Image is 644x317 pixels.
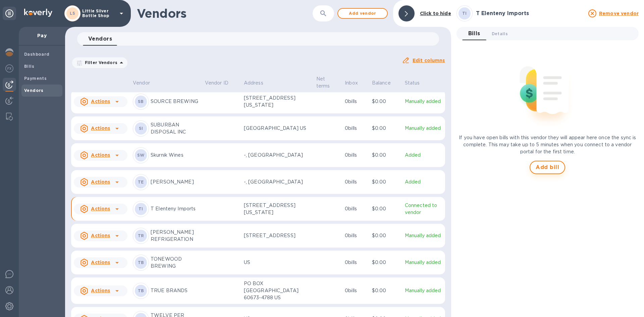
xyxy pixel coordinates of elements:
[345,259,367,266] p: 0 bills
[91,288,110,293] u: Actions
[372,80,399,87] span: Balance
[337,8,388,19] button: Add vendor
[205,80,237,87] span: Vendor ID
[405,125,442,132] p: Manually added
[138,179,144,184] b: TE
[139,126,143,131] b: SI
[530,161,565,174] button: Add bill
[244,202,311,216] p: [STREET_ADDRESS][US_STATE]
[405,152,442,159] p: Added
[372,125,399,132] p: $0.00
[138,99,144,104] b: SB
[244,125,311,132] p: [GEOGRAPHIC_DATA] US
[372,205,399,212] p: $0.00
[244,152,311,159] p: -, [GEOGRAPHIC_DATA]
[405,232,442,239] p: Manually added
[88,34,112,44] span: Vendors
[137,6,294,20] h1: Vendors
[151,121,200,136] p: SUBURBAN DISPOSAL INC
[82,60,117,65] p: Filter Vendors
[372,287,399,294] p: $0.00
[151,229,200,243] p: [PERSON_NAME] REFRIGERATION
[137,153,145,158] b: SW
[91,260,110,265] u: Actions
[24,52,50,57] b: Dashboard
[462,11,467,16] b: TI
[151,98,200,105] p: SOURCE BREWING
[405,287,442,294] p: Manually added
[24,64,34,69] b: Bills
[345,98,367,105] p: 0 bills
[244,80,272,87] span: Address
[151,287,200,294] p: TRUE BRANDS
[91,206,110,211] u: Actions
[82,9,116,18] p: Little Silver Bottle Shop
[372,259,399,266] p: $0.00
[138,260,144,265] b: TB
[536,163,559,171] span: Add bill
[345,178,367,186] p: 0 bills
[413,58,445,63] u: Edit columns
[345,232,367,239] p: 0 bills
[372,80,391,87] p: Balance
[91,125,110,131] u: Actions
[345,80,367,87] span: Inbox
[345,80,358,87] p: Inbox
[405,98,442,105] p: Manually added
[345,125,367,132] p: 0 bills
[133,80,150,87] p: Vendor
[405,259,442,266] p: Manually added
[372,98,399,105] p: $0.00
[599,11,639,16] u: Remove vendor
[24,76,47,81] b: Payments
[343,9,382,17] span: Add vendor
[372,232,399,239] p: $0.00
[91,233,110,238] u: Actions
[139,206,143,211] b: TI
[372,178,399,186] p: $0.00
[345,152,367,159] p: 0 bills
[316,75,331,90] p: Net terms
[420,11,451,16] b: Click to hide
[5,64,13,72] img: Foreign exchange
[244,178,311,186] p: -, [GEOGRAPHIC_DATA]
[151,178,200,186] p: [PERSON_NAME]
[244,259,311,266] p: US
[405,178,442,186] p: Added
[244,95,311,109] p: [STREET_ADDRESS][US_STATE]
[372,152,399,159] p: $0.00
[345,205,367,212] p: 0 bills
[91,179,110,184] u: Actions
[316,75,339,90] span: Net terms
[476,10,584,17] h3: T Elenteny Imports
[151,205,200,212] p: T Elenteny Imports
[91,152,110,158] u: Actions
[151,152,200,159] p: Skurnik Wines
[133,80,159,87] span: Vendor
[138,288,144,293] b: TB
[3,7,16,20] div: Unpin categories
[244,280,311,301] p: PO BOX [GEOGRAPHIC_DATA] 60673-4788 US
[138,233,144,238] b: TR
[405,202,442,216] p: Connected to vendor
[492,30,508,37] span: Details
[468,29,480,38] span: Bills
[24,88,44,93] b: Vendors
[345,287,367,294] p: 0 bills
[457,134,639,155] p: If you have open bills with this vendor they will appear here once the sync is complete. This may...
[205,80,228,87] p: Vendor ID
[24,9,52,17] img: Logo
[405,80,420,87] p: Status
[70,11,75,16] b: LS
[91,99,110,104] u: Actions
[24,32,60,39] p: Pay
[244,80,263,87] p: Address
[151,256,200,270] p: TONEWOOD BREWING
[244,232,311,239] p: [STREET_ADDRESS]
